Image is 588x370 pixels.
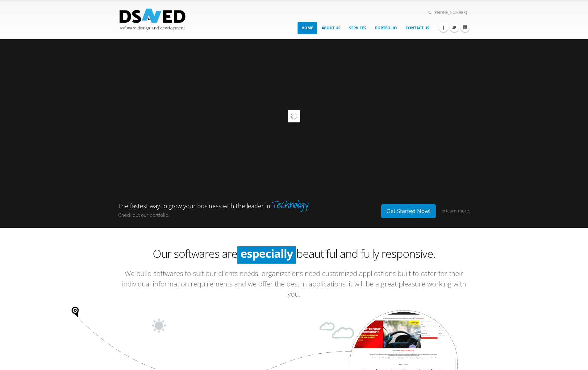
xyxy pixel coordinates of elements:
[442,208,470,214] div: or
[371,22,401,34] a: Portfolio
[298,22,317,34] a: Home
[425,9,470,17] span: [PHONE_NUMBER]
[318,22,344,34] a: About Us
[118,199,307,219] p: The fastest way to grow your business with the leader in
[118,6,187,32] img: Dsaved
[345,22,370,34] a: Services
[439,23,448,32] a: Facebook
[381,204,436,218] a: Get Started Now!
[270,197,307,212] em: Technology
[118,210,307,219] span: Check out our portfolio.
[446,208,470,214] a: learn more.
[402,22,433,34] a: Contact Us
[118,246,470,264] h1: Our softwares are beautiful and fully responsive.
[461,23,470,32] a: Linkedin
[450,23,459,32] a: Twitter
[118,268,470,299] p: We build softwares to suit our clients needs. organizations need customized applications built to...
[240,246,293,261] span: especially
